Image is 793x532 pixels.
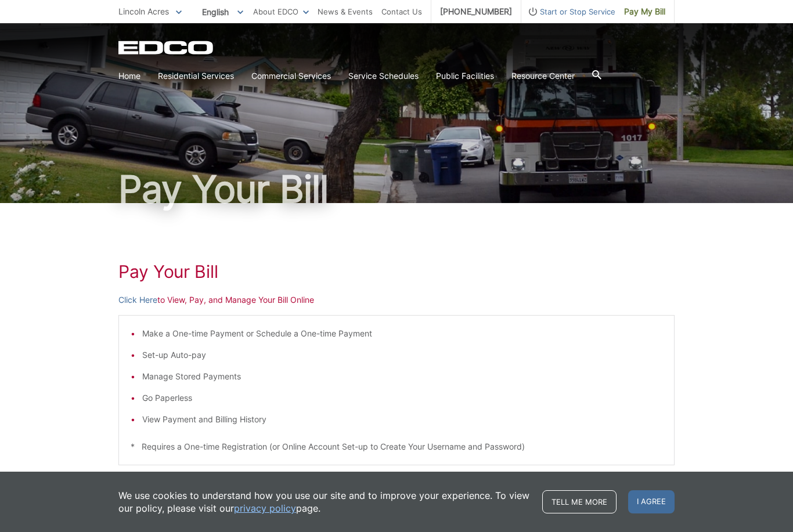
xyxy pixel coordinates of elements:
[253,5,309,18] a: About EDCO
[131,440,662,453] p: * Requires a One-time Registration (or Online Account Set-up to Create Your Username and Password)
[318,5,373,18] a: News & Events
[251,70,331,82] a: Commercial Services
[142,392,662,404] li: Go Paperless
[234,502,296,515] a: privacy policy
[142,413,662,426] li: View Payment and Billing History
[118,261,675,282] h1: Pay Your Bill
[436,70,494,82] a: Public Facilities
[118,294,157,306] a: Click Here
[118,171,675,208] h1: Pay Your Bill
[118,41,215,55] a: EDCD logo. Return to the homepage.
[158,70,234,82] a: Residential Services
[624,5,665,18] span: Pay My Bill
[118,70,140,82] a: Home
[118,489,531,515] p: We use cookies to understand how you use our site and to improve your experience. To view our pol...
[381,5,422,18] a: Contact Us
[542,490,617,513] a: Tell me more
[193,2,252,21] span: English
[118,6,169,16] span: Lincoln Acres
[628,490,675,513] span: I agree
[118,294,675,306] p: to View, Pay, and Manage Your Bill Online
[511,70,575,82] a: Resource Center
[142,349,662,361] li: Set-up Auto-pay
[348,70,419,82] a: Service Schedules
[142,327,662,340] li: Make a One-time Payment or Schedule a One-time Payment
[142,370,662,383] li: Manage Stored Payments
